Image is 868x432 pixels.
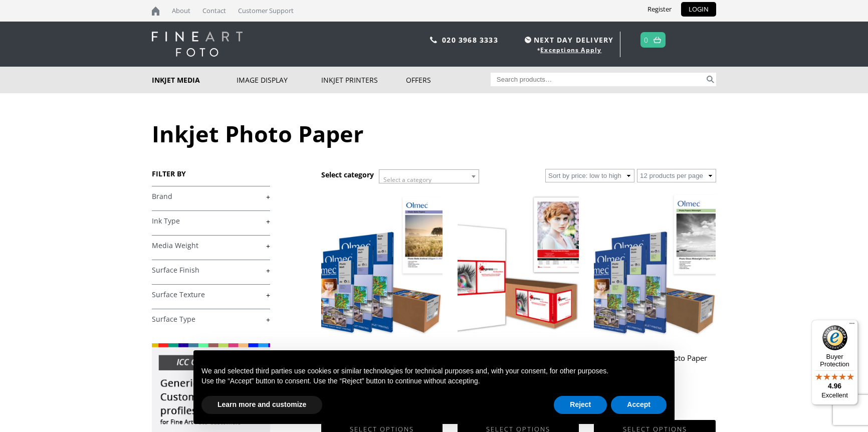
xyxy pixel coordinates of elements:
h4: Surface Type [152,309,270,329]
img: time.svg [525,37,531,43]
h3: Select category [321,170,374,179]
a: + [152,217,270,226]
a: + [152,192,270,201]
a: Register [640,2,679,17]
input: Search products… [491,73,705,86]
h4: Media Weight [152,235,270,255]
a: + [152,266,270,275]
a: Exceptions Apply [540,46,601,54]
span: NEXT DAY DELIVERY [522,34,613,46]
div: Notice [185,342,683,432]
a: + [152,241,270,251]
img: logo-white.svg [152,32,243,57]
p: Buyer Protection [811,353,858,368]
a: 020 3968 3333 [442,35,498,45]
a: Inkjet Printers [321,67,406,93]
img: basket.svg [654,37,661,43]
h4: Brand [152,186,270,206]
select: Shop order [545,169,634,182]
a: Olmec Archival Matte Inkjet Photo Paper 230gsm (OLM-067) £14.99 [321,190,443,413]
a: Offers [406,67,491,93]
h4: Surface Texture [152,284,270,304]
p: Use the “Accept” button to consent. Use the “Reject” button to continue without accepting. [201,376,667,386]
h4: Surface Finish [152,260,270,280]
img: Olmec Archival Matte Inkjet Photo Paper 230gsm (OLM-067) [321,190,443,342]
img: Impressora Pro Photo Matte HD Inkjet Photo Paper 230gsm [458,190,579,342]
button: Menu [846,320,858,332]
button: Search [705,73,716,86]
button: Learn more and customize [201,396,322,414]
a: + [152,315,270,324]
span: Select a category [383,175,431,184]
a: Image Display [237,67,321,93]
p: We and selected third parties use cookies or similar technologies for technical purposes and, wit... [201,366,667,376]
a: Olmec Glossy Inkjet Photo Paper 240gsm (OLM-063) £17.99 [594,190,715,413]
span: 4.96 [828,382,841,390]
img: phone.svg [430,37,437,43]
p: Excellent [811,391,858,399]
h1: Inkjet Photo Paper [152,118,716,149]
a: + [152,290,270,300]
img: Olmec Glossy Inkjet Photo Paper 240gsm (OLM-063) [594,190,715,342]
h3: FILTER BY [152,169,270,178]
h4: Ink Type [152,210,270,231]
a: LOGIN [681,2,716,17]
a: Impressora Pro Photo Matte HD Inkjet Photo Paper 230gsm £15.23 [458,190,579,413]
button: Reject [554,396,607,414]
img: Trusted Shops Trustmark [822,325,847,350]
a: Inkjet Media [152,67,237,93]
button: Trusted Shops TrustmarkBuyer Protection4.96Excellent [811,320,858,405]
button: Accept [611,396,667,414]
a: 0 [644,33,648,47]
